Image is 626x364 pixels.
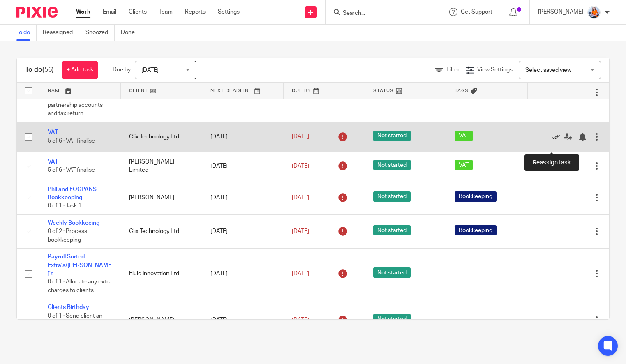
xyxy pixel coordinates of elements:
span: [DATE] [292,195,309,200]
p: [PERSON_NAME] [538,8,583,16]
div: --- [455,316,520,324]
td: [PERSON_NAME] [121,181,202,214]
td: [DATE] [202,214,284,248]
span: 0 of 1 · Send client an email to wish them a happy birthday [48,313,102,336]
a: VAT [48,159,58,165]
img: DSC08036.jpg [587,6,601,19]
span: 0 of 2 · Process bookkeeping [48,228,87,243]
td: Fluid Innovation Ltd [121,249,202,299]
a: Settings [218,8,240,16]
span: [DATE] [292,271,309,276]
span: Not started [373,225,411,235]
a: Email [103,8,116,16]
input: Search [342,10,416,17]
span: 0 of 1 · Task 1 [48,203,81,209]
span: [DATE] [292,134,309,140]
span: VAT [455,131,473,141]
td: [DATE] [202,122,284,151]
td: Clix Technology Ltd [121,122,202,151]
a: Reports [185,8,206,16]
a: Work [76,8,90,16]
a: Payroll Sorted Extra's/[PERSON_NAME]'s [48,254,111,276]
span: Filter [446,67,460,73]
a: Weekly Bookkeeing [48,220,99,226]
a: Reassigned [43,25,79,41]
span: [DATE] [292,317,309,323]
td: [PERSON_NAME] Limited [121,152,202,181]
a: Mark as done [552,133,564,141]
span: Get Support [461,9,492,15]
td: [DATE] [202,181,284,214]
span: Bookkeeping [455,225,497,235]
a: Clients Birthday [48,304,89,310]
span: Not started [373,191,411,202]
td: [PERSON_NAME] [121,299,202,341]
span: 0 of 1 · Allocate any extra charges to clients [48,279,111,293]
span: 2 of 9 · Prepare partnership accounts and tax return [48,94,103,116]
img: Pixie [16,7,58,18]
span: [DATE] [141,67,159,73]
div: --- [455,270,520,278]
span: [DATE] [292,228,309,234]
a: Phil and FOGPANS Bookkeeping [48,187,97,200]
a: Done [121,25,141,41]
h1: To do [25,66,54,74]
span: Not started [373,267,411,278]
td: [DATE] [202,299,284,341]
a: Snoozed [85,25,115,41]
span: Tags [455,88,469,93]
span: (56) [42,67,54,73]
span: Select saved view [525,67,571,73]
a: VAT [48,129,58,135]
td: [DATE] [202,152,284,181]
span: [DATE] [292,163,309,169]
span: 5 of 6 · VAT finalise [48,167,95,173]
span: Not started [373,131,411,141]
td: [DATE] [202,249,284,299]
a: Clients [129,8,147,16]
td: Clix Technology Ltd [121,214,202,248]
a: Team [159,8,173,16]
span: View Settings [477,67,513,73]
span: Not started [373,160,411,170]
span: VAT [455,160,473,170]
span: 5 of 6 · VAT finalise [48,138,95,144]
span: Bookkeeping [455,191,497,202]
span: Not started [373,314,411,324]
a: To do [16,25,37,41]
p: Due by [113,66,131,74]
a: + Add task [62,61,98,79]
